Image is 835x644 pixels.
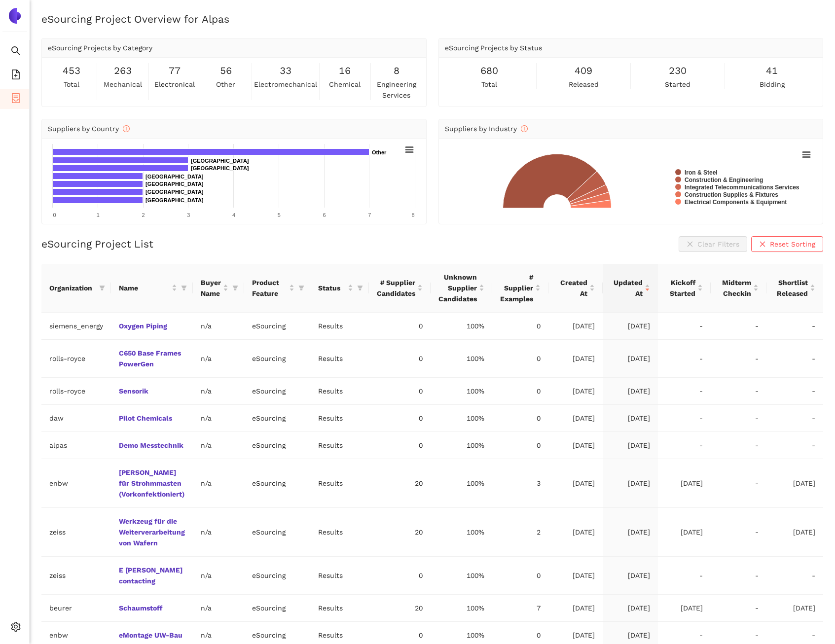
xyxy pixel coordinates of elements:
[193,313,244,340] td: n/a
[766,459,823,508] td: [DATE]
[114,63,132,78] span: 263
[11,66,21,86] span: file-add
[766,405,823,432] td: -
[658,557,711,595] td: -
[685,177,763,183] text: Construction & Engineering
[169,63,181,78] span: 77
[603,508,658,557] td: [DATE]
[431,405,492,432] td: 100%
[766,508,823,557] td: [DATE]
[310,264,369,313] th: this column's title is Status,this column is sortable
[11,618,21,638] span: setting
[759,241,766,249] span: close
[711,508,766,557] td: -
[355,281,365,295] span: filter
[603,405,658,432] td: [DATE]
[481,79,497,90] span: total
[492,313,548,340] td: 0
[201,277,221,299] span: Buyer Name
[669,63,687,78] span: 230
[298,285,304,291] span: filter
[252,277,287,299] span: Product Feature
[774,277,808,299] span: Shortlist Released
[492,557,548,595] td: 0
[310,340,369,378] td: Results
[658,378,711,405] td: -
[11,90,21,109] span: container
[191,158,249,164] text: [GEOGRAPHIC_DATA]
[679,236,747,252] button: closeClear Filters
[191,165,249,171] text: [GEOGRAPHIC_DATA]
[492,508,548,557] td: 2
[603,378,658,405] td: [DATE]
[41,237,153,251] h2: eSourcing Project List
[548,459,602,508] td: [DATE]
[711,432,766,459] td: -
[719,277,751,299] span: Midterm Checkin
[230,275,240,301] span: filter
[244,313,310,340] td: eSourcing
[310,432,369,459] td: Results
[548,432,602,459] td: [DATE]
[685,191,778,198] text: Construction Supplies & Fixtures
[41,459,111,508] td: enbw
[548,340,602,378] td: [DATE]
[658,508,711,557] td: [DATE]
[369,313,431,340] td: 0
[369,264,431,313] th: this column's title is # Supplier Candidates,this column is sortable
[310,508,369,557] td: Results
[711,557,766,595] td: -
[123,125,130,132] span: info-circle
[41,12,823,26] h2: eSourcing Project Overview for Alpas
[193,508,244,557] td: n/a
[97,281,107,295] span: filter
[665,79,690,90] span: started
[766,313,823,340] td: -
[11,42,21,62] span: search
[556,277,587,299] span: Created At
[296,275,306,301] span: filter
[193,459,244,508] td: n/a
[711,264,766,313] th: this column's title is Midterm Checkin,this column is sortable
[193,432,244,459] td: n/a
[49,283,95,293] span: Organization
[751,236,823,252] button: closeReset Sorting
[372,149,387,155] text: Other
[145,174,204,179] text: [GEOGRAPHIC_DATA]
[318,283,346,293] span: Status
[431,264,492,313] th: this column's title is Unknown Supplier Candidates,this column is sortable
[480,63,498,78] span: 680
[41,313,111,340] td: siemens_energy
[310,378,369,405] td: Results
[760,79,785,90] span: bidding
[232,285,238,291] span: filter
[145,181,204,187] text: [GEOGRAPHIC_DATA]
[369,432,431,459] td: 0
[244,557,310,595] td: eSourcing
[232,212,235,218] text: 4
[766,264,823,313] th: this column's title is Shortlist Released,this column is sortable
[369,459,431,508] td: 20
[548,508,602,557] td: [DATE]
[492,405,548,432] td: 0
[548,557,602,595] td: [DATE]
[603,340,658,378] td: [DATE]
[41,557,111,595] td: zeiss
[329,79,361,90] span: chemical
[193,405,244,432] td: n/a
[711,340,766,378] td: -
[368,212,371,218] text: 7
[154,79,195,90] span: electronical
[521,125,528,132] span: info-circle
[64,79,79,90] span: total
[500,272,533,304] span: # Supplier Examples
[575,63,592,78] span: 409
[244,264,310,313] th: this column's title is Product Feature,this column is sortable
[181,285,187,291] span: filter
[685,184,799,191] text: Integrated Telecommunications Services
[41,595,111,622] td: beurer
[179,281,189,295] span: filter
[766,63,778,78] span: 41
[310,557,369,595] td: Results
[244,340,310,378] td: eSourcing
